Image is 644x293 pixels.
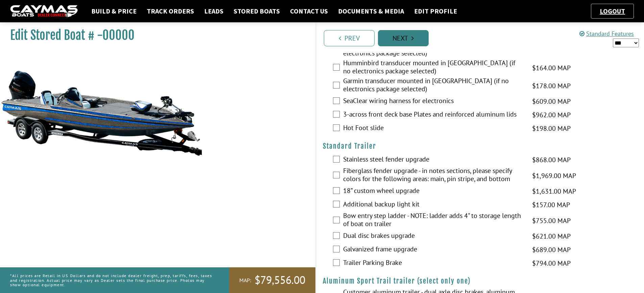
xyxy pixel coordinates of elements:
label: Fiberglass fender upgrade - in notes sections, please specify colors for the following areas: mai... [343,167,524,185]
label: Bow entry step ladder - NOTE: ladder adds 4" to storage length of boat on trailer [343,212,524,229]
label: 18” custom wheel upgrade [343,187,524,196]
a: Next [378,30,429,46]
label: Additional backup light kit [343,200,524,210]
label: Garmin transducer mounted in [GEOGRAPHIC_DATA] (if no electronics package selected) [343,77,524,95]
h1: Edit Stored Boat # -00000 [10,28,299,43]
label: Galvanized frame upgrade [343,245,524,255]
label: Stainless steel fender upgrade [343,155,524,165]
span: $164.00 MAP [532,63,571,73]
a: Prev [324,30,375,46]
a: Track Orders [143,7,197,16]
a: Build & Price [88,7,140,16]
span: $1,631.00 MAP [532,186,576,196]
p: *All prices are Retail in US Dollars and do not include dealer freight, prep, tariffs, fees, taxe... [10,270,214,290]
label: Trailer Parking Brake [343,259,524,268]
img: caymas-dealer-connect-2ed40d3bc7270c1d8d7ffb4b79bf05adc795679939227970def78ec6f6c03838.gif [10,5,78,18]
span: $755.00 MAP [532,216,571,226]
span: $157.00 MAP [532,200,570,210]
span: $609.00 MAP [532,96,571,106]
label: 3-across front deck base Plates and reinforced aluminum lids [343,110,524,120]
span: $1,969.00 MAP [532,171,576,181]
span: MAP: [239,277,251,284]
label: Humminbird transducer mounted in [GEOGRAPHIC_DATA] (if no electronics package selected) [343,59,524,77]
h4: Standard Trailer [323,142,638,150]
a: Documents & Media [335,7,407,16]
span: $689.00 MAP [532,245,571,255]
a: Logout [596,7,628,15]
a: MAP:$79,556.00 [229,267,315,293]
label: SeaClear wiring harness for electronics [343,97,524,106]
span: $621.00 MAP [532,231,571,241]
span: $868.00 MAP [532,155,571,165]
label: Hot Foot slide [343,124,524,133]
a: Edit Profile [411,7,460,16]
a: Stored Boats [230,7,283,16]
span: $178.00 MAP [532,81,571,91]
span: $794.00 MAP [532,258,571,268]
a: Leads [201,7,227,16]
h4: Aluminum Sport Trail trailer (select only one) [323,277,638,285]
span: $198.00 MAP [532,123,571,133]
a: Contact Us [287,7,331,16]
span: $962.00 MAP [532,110,571,120]
label: Dual disc brakes upgrade [343,231,524,241]
span: $79,556.00 [255,273,305,287]
a: Standard Features [579,30,634,38]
